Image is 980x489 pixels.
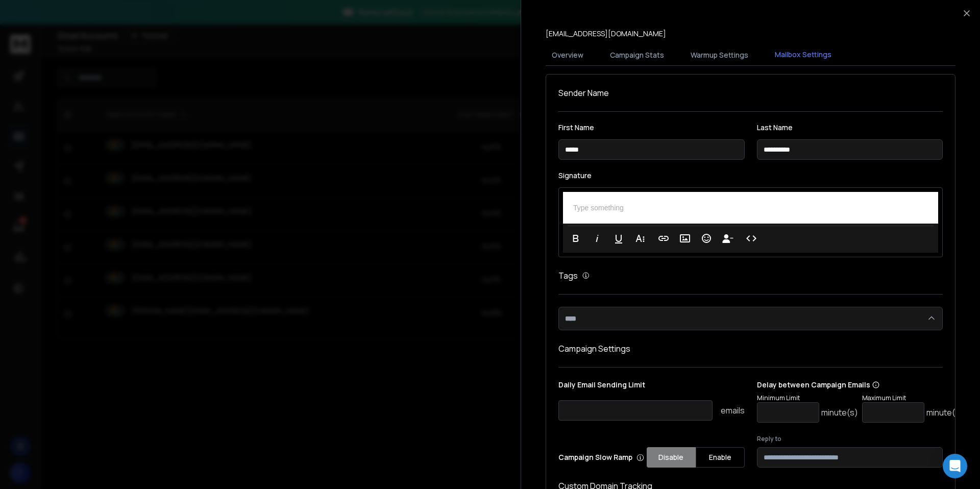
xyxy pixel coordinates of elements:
[604,44,670,66] button: Campaign Stats
[862,394,963,402] p: Maximum Limit
[558,172,943,179] label: Signature
[757,394,858,402] p: Minimum Limit
[821,406,858,419] p: minute(s)
[558,452,644,462] p: Campaign Slow Ramp
[684,44,754,66] button: Warmup Settings
[558,380,745,394] p: Daily Email Sending Limit
[769,43,838,67] button: Mailbox Settings
[647,447,696,468] button: Disable
[697,228,716,249] button: Emoticons
[696,447,745,468] button: Enable
[609,228,628,249] button: Underline (⌘U)
[718,228,738,249] button: Insert Unsubscribe Link
[558,343,943,355] h1: Campaign Settings
[558,87,943,99] h1: Sender Name
[721,404,745,417] p: emails
[546,44,590,66] button: Overview
[558,270,578,282] h1: Tags
[566,228,585,249] button: Bold (⌘B)
[757,435,943,443] label: Reply to
[926,406,963,419] p: minute(s)
[757,380,963,390] p: Delay between Campaign Emails
[742,228,761,249] button: Code View
[630,228,650,249] button: More Text
[943,454,967,478] div: Open Intercom Messenger
[675,228,695,249] button: Insert Image (⌘P)
[558,124,745,131] label: First Name
[587,228,607,249] button: Italic (⌘I)
[757,124,943,131] label: Last Name
[654,228,673,249] button: Insert Link (⌘K)
[546,29,666,39] p: [EMAIL_ADDRESS][DOMAIN_NAME]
